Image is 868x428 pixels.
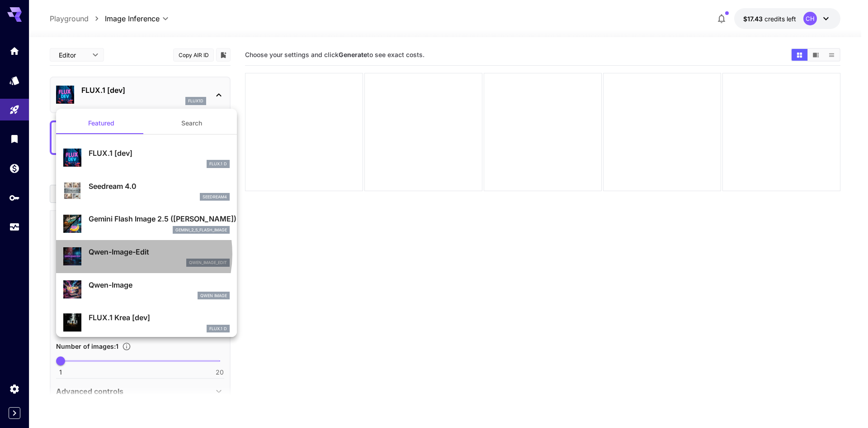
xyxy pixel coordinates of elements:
p: Seedream 4.0 [89,181,230,192]
p: FLUX.1 Krea [dev] [89,312,230,323]
p: FLUX.1 D [209,161,227,167]
p: Qwen Image [200,293,227,299]
div: Qwen-Image-Editqwen_image_edit [63,243,230,270]
div: Gemini Flash Image 2.5 ([PERSON_NAME])gemini_2_5_flash_image [63,210,230,237]
p: Qwen-Image [89,279,230,290]
p: Qwen-Image-Edit [89,246,230,257]
div: Seedream 4.0seedream4 [63,177,230,205]
div: FLUX.1 [dev]FLUX.1 D [63,144,230,172]
div: Qwen-ImageQwen Image [63,276,230,303]
p: qwen_image_edit [189,260,227,266]
p: FLUX.1 [dev] [89,148,230,159]
p: seedream4 [203,194,227,200]
button: Search [146,112,237,134]
p: FLUX.1 D [209,326,227,332]
p: gemini_2_5_flash_image [175,227,227,233]
p: Gemini Flash Image 2.5 ([PERSON_NAME]) [89,213,230,224]
button: Featured [56,112,146,134]
div: FLUX.1 Krea [dev]FLUX.1 D [63,308,230,336]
